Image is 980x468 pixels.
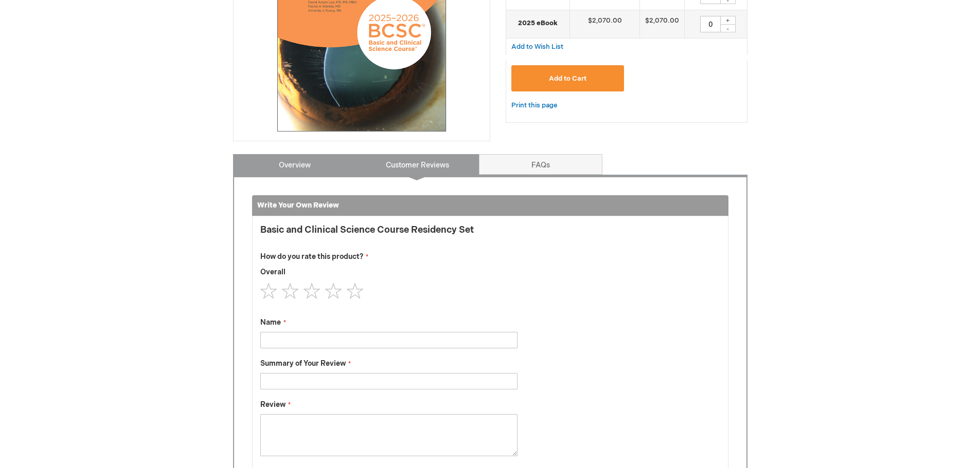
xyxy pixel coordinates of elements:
[479,154,602,175] a: FAQs
[569,10,640,39] td: $2,070.00
[720,24,736,32] div: -
[260,359,346,368] span: Summary of Your Review
[260,400,286,409] span: Review
[257,201,339,210] strong: Write Your Own Review
[511,99,557,112] a: Print this page
[511,65,625,91] button: Add to Cart
[511,18,564,28] strong: 2025 eBook
[260,268,286,276] span: Overall
[260,224,518,236] strong: Basic and Clinical Science Course Residency Set
[260,318,281,327] span: Name
[549,74,586,83] span: Add to Cart
[356,154,479,175] a: Customer Reviews
[700,16,721,32] input: Qty
[260,252,363,261] span: How do you rate this product?
[233,154,357,175] a: Overview
[720,16,736,25] div: +
[511,42,563,51] a: Add to Wish List
[640,10,685,39] td: $2,070.00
